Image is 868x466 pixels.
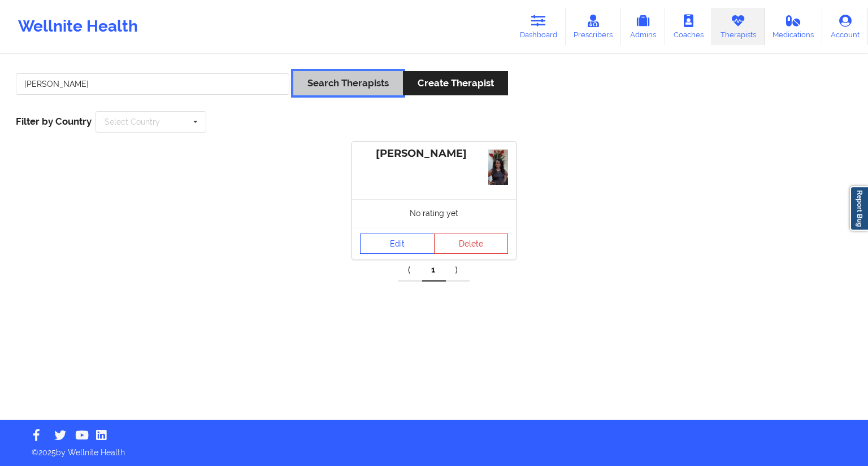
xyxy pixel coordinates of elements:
[488,150,508,185] img: HI3W2XlPgFPC3D6BKTM--sk6Q7pcBHucEcYcdwwO0ZQ.jpeg
[422,259,446,282] a: 1
[822,8,868,45] a: Account
[293,71,403,95] button: Search Therapists
[621,8,665,45] a: Admins
[511,8,566,45] a: Dashboard
[16,116,92,127] span: Filter by Country
[403,71,507,95] button: Create Therapist
[446,259,470,282] a: Next item
[566,8,622,45] a: Prescribers
[765,8,823,45] a: Medications
[360,147,508,160] div: [PERSON_NAME]
[398,259,422,282] a: Previous item
[434,234,509,254] button: Delete
[398,259,470,282] div: Pagination Navigation
[665,8,712,45] a: Coaches
[352,199,516,227] div: No rating yet
[850,186,868,231] a: Report Bug
[712,8,765,45] a: Therapists
[105,118,160,126] div: Select Country
[16,73,289,95] input: Search Keywords
[360,234,435,254] a: Edit
[24,439,844,458] p: © 2025 by Wellnite Health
